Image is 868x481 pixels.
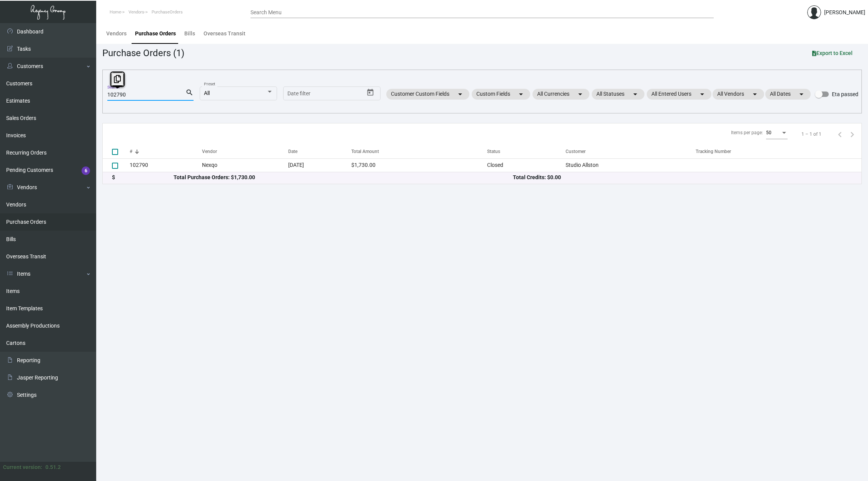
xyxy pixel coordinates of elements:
[566,148,695,155] div: Customer
[766,130,771,135] span: 50
[130,158,202,172] td: 102790
[174,173,513,181] div: Total Purchase Orders: $1,730.00
[566,148,586,155] div: Customer
[318,91,355,97] input: End date
[576,90,585,99] mat-icon: arrow_drop_down
[202,148,217,155] div: Vendor
[456,90,465,99] mat-icon: arrow_drop_down
[647,89,711,100] mat-chip: All Entered Users
[112,173,174,181] div: $
[698,90,707,99] mat-icon: arrow_drop_down
[801,131,821,138] div: 1 – 1 of 1
[3,463,42,471] div: Current version:
[204,30,245,38] div: Overseas Transit
[532,89,589,100] mat-chip: All Currencies
[472,89,530,100] mat-chip: Custom Fields
[696,148,861,155] div: Tracking Number
[516,90,526,99] mat-icon: arrow_drop_down
[185,88,194,97] mat-icon: search
[824,8,865,17] div: [PERSON_NAME]
[807,5,821,19] img: admin@bootstrapmaster.com
[846,128,858,140] button: Next page
[812,50,853,56] span: Export to Excel
[631,90,640,99] mat-icon: arrow_drop_down
[487,148,500,155] div: Status
[713,89,764,100] mat-chip: All Vendors
[487,148,566,155] div: Status
[114,75,121,83] i: Copy
[288,148,352,155] div: Date
[135,30,176,38] div: Purchase Orders
[110,10,121,15] span: Home
[351,148,487,155] div: Total Amount
[513,173,852,181] div: Total Credits: $0.00
[834,128,846,140] button: Previous page
[364,87,377,99] button: Open calendar
[566,158,695,172] td: Studio Allston
[696,148,731,155] div: Tracking Number
[731,129,763,136] div: Items per page:
[184,30,195,38] div: Bills
[766,130,788,136] mat-select: Items per page:
[106,30,127,38] div: Vendors
[797,90,806,99] mat-icon: arrow_drop_down
[204,90,210,96] span: All
[765,89,811,100] mat-chip: All Dates
[129,10,144,15] span: Vendors
[202,158,288,172] td: Nexqo
[152,10,183,15] span: PurchaseOrders
[832,90,858,99] span: Eta passed
[592,89,644,100] mat-chip: All Statuses
[386,89,469,100] mat-chip: Customer Custom Fields
[45,463,61,471] div: 0.51.2
[288,148,297,155] div: Date
[351,158,487,172] td: $1,730.00
[202,148,288,155] div: Vendor
[750,90,759,99] mat-icon: arrow_drop_down
[288,158,352,172] td: [DATE]
[130,148,132,155] div: #
[351,148,379,155] div: Total Amount
[130,148,202,155] div: #
[102,46,184,60] div: Purchase Orders (1)
[806,46,859,60] button: Export to Excel
[287,91,311,97] input: Start date
[487,158,566,172] td: Closed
